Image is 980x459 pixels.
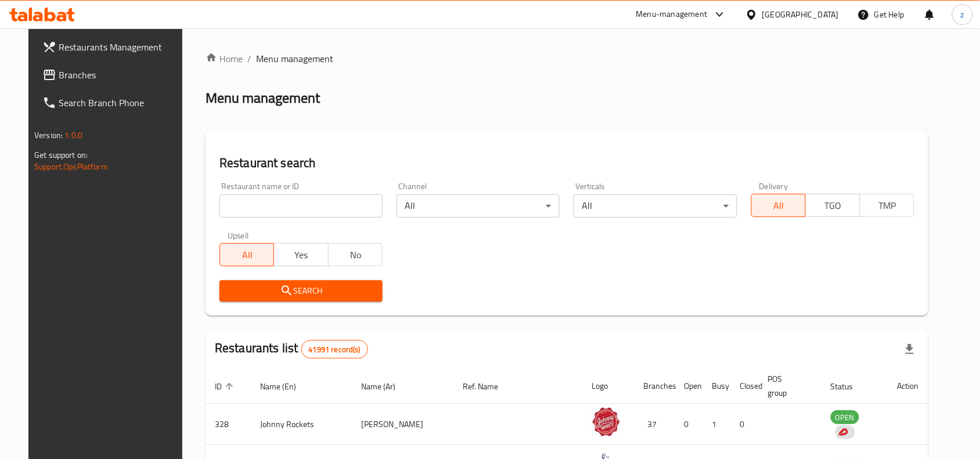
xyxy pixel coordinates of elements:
[675,404,703,445] td: 0
[215,339,368,359] h2: Restaurants list
[251,404,352,445] td: Johnny Rockets
[636,8,708,21] div: Menu-management
[362,380,411,393] span: Name (Ar)
[247,52,251,66] li: /
[831,410,859,424] div: OPEN
[206,52,243,66] a: Home
[888,368,928,404] th: Action
[805,194,860,217] button: TGO
[34,128,63,143] span: Version:
[961,8,964,21] span: z
[860,194,914,217] button: TMP
[333,247,378,263] span: No
[33,89,192,117] a: Search Branch Phone
[206,89,320,107] h2: Menu management
[831,380,869,393] span: Status
[206,52,928,66] nav: breadcrumb
[582,368,635,404] th: Logo
[256,52,333,66] span: Menu management
[865,197,910,214] span: TMP
[229,284,373,298] span: Search
[219,194,383,218] input: Search for restaurant name or ID..
[810,197,855,214] span: TGO
[352,404,453,445] td: [PERSON_NAME]
[592,407,621,436] img: Johnny Rockets
[756,197,801,214] span: All
[206,404,251,445] td: 328
[574,194,737,218] div: All
[762,8,839,21] div: [GEOGRAPHIC_DATA]
[302,344,368,355] span: 41991 record(s)
[59,96,183,110] span: Search Branch Phone
[703,368,731,404] th: Busy
[279,247,323,263] span: Yes
[260,380,311,393] span: Name (En)
[896,335,924,363] div: Export file
[59,40,183,54] span: Restaurants Management
[731,368,759,404] th: Closed
[768,372,808,400] span: POS group
[635,404,675,445] td: 37
[759,182,788,190] label: Delivery
[731,404,759,445] td: 0
[838,427,848,438] img: delivery hero logo
[273,243,328,266] button: Yes
[301,340,368,359] div: Total records count
[703,404,731,445] td: 1
[215,380,237,393] span: ID
[33,61,192,89] a: Branches
[635,368,675,404] th: Branches
[219,243,274,266] button: All
[751,194,806,217] button: All
[219,280,383,302] button: Search
[463,380,513,393] span: Ref. Name
[59,68,183,82] span: Branches
[225,247,269,263] span: All
[328,243,383,266] button: No
[228,232,249,240] label: Upsell
[835,425,855,439] div: Indicates that the vendor menu management has been moved to DH Catalog service
[34,159,108,174] a: Support.OpsPlatform
[831,411,859,424] span: OPEN
[675,368,703,404] th: Open
[33,33,192,61] a: Restaurants Management
[219,154,914,172] h2: Restaurant search
[64,128,82,143] span: 1.0.0
[34,147,88,162] span: Get support on:
[397,194,560,218] div: All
